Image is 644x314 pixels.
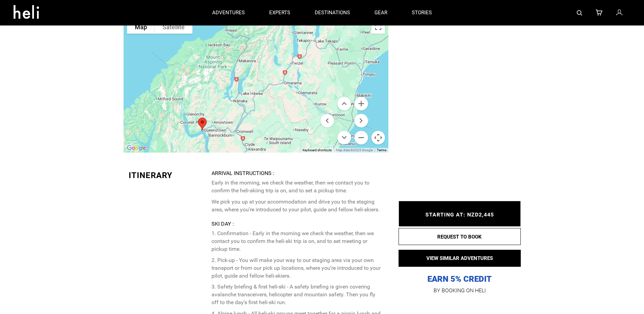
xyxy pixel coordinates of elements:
[320,114,334,127] button: Move left
[399,206,521,284] p: EARN 5% CREDIT
[399,228,521,245] button: REQUEST TO BOOK
[354,131,368,144] button: Zoom out
[269,9,290,16] p: experts
[425,211,494,218] span: STARTING AT: NZD2,445
[211,220,383,228] div: Ski Day :
[377,148,386,152] a: Terms (opens in new tab)
[155,20,192,34] button: Show satellite imagery
[577,10,582,16] img: search-bar-icon.svg
[211,179,383,195] p: Early in the morning, we check the weather, then we contact you to confirm the heli-skiing trip i...
[129,170,207,181] div: Itinerary
[336,148,373,152] span: Map data ©2025 Google
[371,131,385,144] button: Map camera controls
[212,9,245,16] p: adventures
[354,114,368,127] button: Move right
[125,144,148,153] img: Google
[211,283,383,307] p: 3. Safety briefing & first heli-ski - A safety briefing is given covering avalanche transceivers,...
[399,286,521,295] p: BY BOOKING ON HELI
[399,250,521,267] button: VIEW SIMILAR ADVENTURES
[211,170,383,177] div: Arrival Instructions :
[371,20,385,34] button: Toggle fullscreen view
[337,131,351,144] button: Move down
[127,20,155,34] button: Show street map
[125,144,148,153] a: Open this area in Google Maps (opens a new window)
[302,148,332,153] button: Keyboard shortcuts
[211,257,383,280] p: 2. Pick-up - You will make your way to our staging area via your own transport or from our pick u...
[211,198,383,214] p: We pick you up at your accommodation and drive you to the staging area, where you’re introduced t...
[337,97,351,110] button: Move up
[354,97,368,110] button: Zoom in
[211,230,383,253] p: 1. Confirmation - Early in the morning we check the weather, then we contact you to confirm the h...
[315,9,350,16] p: destinations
